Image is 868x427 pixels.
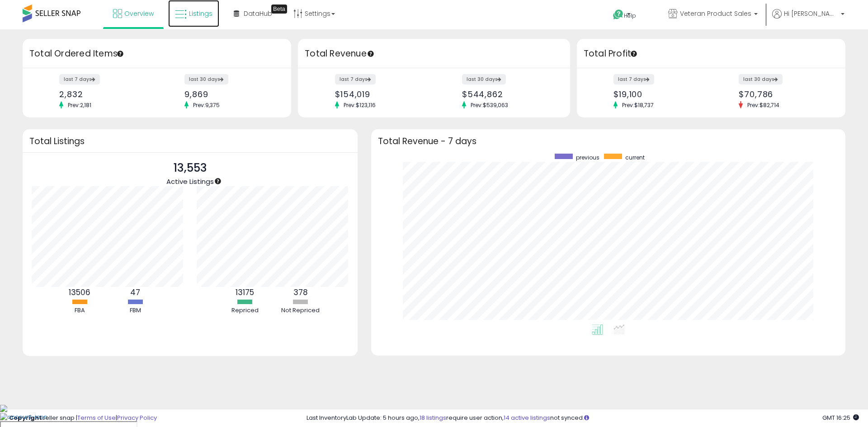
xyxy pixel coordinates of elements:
span: Veteran Product Sales [680,9,751,18]
a: Help [606,2,654,29]
div: Tooltip anchor [116,50,124,58]
span: current [625,154,645,161]
div: Not Repriced [274,306,328,315]
div: 9,869 [184,89,275,99]
span: Listings [189,9,212,18]
span: DataHub [244,9,272,18]
h3: Total Profit [584,47,839,60]
div: $19,100 [613,89,704,99]
span: Help [624,12,636,19]
div: $70,786 [739,89,830,99]
div: FBA [52,306,107,315]
div: 2,832 [59,89,150,99]
span: previous [576,154,599,161]
label: last 7 days [613,74,654,84]
div: Tooltip anchor [630,50,638,58]
label: last 30 days [462,74,506,84]
div: Tooltip anchor [367,50,375,58]
span: Prev: $123,116 [339,101,380,109]
b: 13175 [236,287,254,298]
b: 13506 [69,287,90,298]
span: Prev: $18,737 [618,101,658,109]
h3: Total Revenue [305,47,563,60]
label: last 7 days [335,74,376,84]
div: $154,019 [335,89,427,99]
div: Tooltip anchor [214,177,222,185]
label: last 7 days [59,74,100,84]
div: $544,862 [462,89,554,99]
i: Get Help [613,9,624,20]
label: last 30 days [184,74,228,84]
h3: Total Listings [29,138,351,145]
span: Prev: $82,714 [743,101,784,109]
h3: Total Revenue - 7 days [378,138,839,145]
h3: Total Ordered Items [29,47,284,60]
span: Overview [124,9,154,18]
div: Repriced [218,306,272,315]
div: FBM [108,306,162,315]
b: 378 [293,287,308,298]
b: 47 [130,287,140,298]
span: Prev: $539,063 [466,101,513,109]
div: Tooltip anchor [271,5,287,14]
span: Prev: 2,181 [63,101,96,109]
a: Hi [PERSON_NAME] [772,9,844,29]
label: last 30 days [739,74,783,84]
span: Active Listings [166,177,214,186]
span: Hi [PERSON_NAME] [784,9,838,18]
p: 13,553 [166,160,214,177]
span: Prev: 9,375 [189,101,224,109]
